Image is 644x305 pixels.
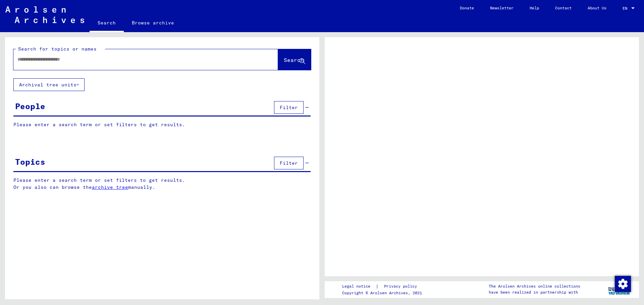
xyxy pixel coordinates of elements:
span: Filter [280,104,298,110]
button: Filter [274,101,304,114]
a: Browse archive [124,15,182,31]
span: Search [284,57,304,63]
img: Change consent [615,276,631,292]
div: People [15,100,45,112]
a: Search [90,15,124,32]
div: Change consent [614,276,631,292]
a: archive tree [92,184,128,190]
span: EN [623,6,630,11]
a: Legal notice [342,283,376,290]
span: Filter [280,160,298,166]
button: Filter [274,157,304,169]
p: The Arolsen Archives online collections [489,283,580,289]
mat-label: Search for topics or names [18,46,97,52]
div: Topics [15,156,45,168]
button: Archival tree units [13,78,85,91]
img: Arolsen_neg.svg [5,6,84,23]
p: have been realized in partnership with [489,289,580,295]
p: Copyright © Arolsen Archives, 2021 [342,290,425,296]
a: Privacy policy [379,283,425,290]
button: Search [278,49,311,70]
div: | [342,283,425,290]
p: Please enter a search term or set filters to get results. [13,121,311,128]
p: Please enter a search term or set filters to get results. Or you also can browse the manually. [13,177,311,191]
img: yv_logo.png [607,281,632,298]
